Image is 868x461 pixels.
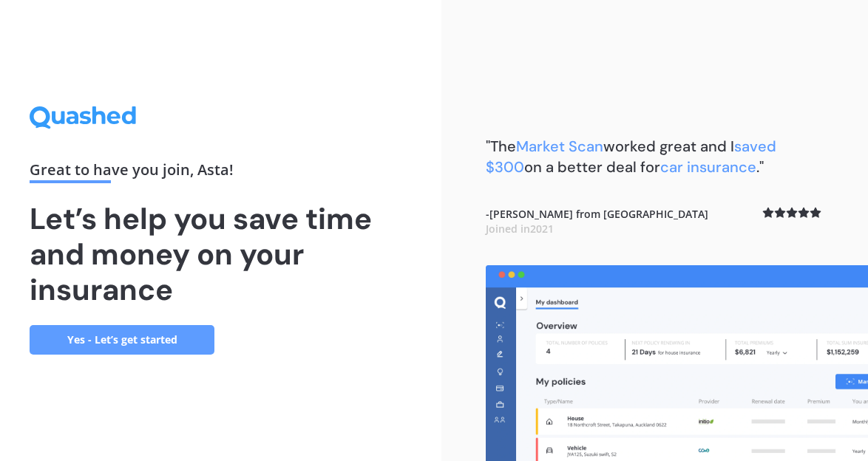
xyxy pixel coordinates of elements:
span: saved $300 [486,137,776,177]
a: Yes - Let’s get started [30,325,214,355]
div: Great to have you join , Asta ! [30,163,412,183]
b: - [PERSON_NAME] from [GEOGRAPHIC_DATA] [486,207,708,236]
span: car insurance [660,157,756,177]
span: Market Scan [516,137,603,156]
h1: Let’s help you save time and money on your insurance [30,201,412,307]
span: Joined in 2021 [486,222,554,236]
b: "The worked great and I on a better deal for ." [486,137,776,177]
img: dashboard.webp [486,265,868,461]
